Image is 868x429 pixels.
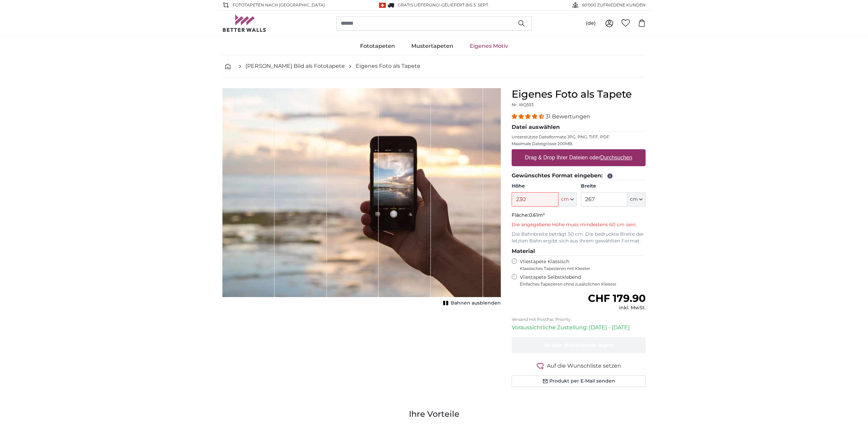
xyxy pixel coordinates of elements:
[520,281,646,287] span: Einfaches Tapezieren ohne zusätzlichen Kleister
[512,324,646,332] p: Voraussichtliche Zustellung: [DATE] - [DATE]
[512,172,646,180] legend: Gewünschtes Format eingeben:
[522,151,635,164] label: Drag & Drop Ihrer Dateien oder
[451,300,501,307] span: Bahnen ausblenden
[379,3,386,8] img: Schweiz
[512,362,646,370] button: Auf die Wunschliste setzen
[512,88,646,100] h1: Eigenes Foto als Tapete
[222,409,646,420] h3: Ihre Vorteile
[544,342,613,348] span: In den Warenkorb legen
[512,102,534,107] span: Nr. WQ553
[581,183,646,190] label: Breite
[627,192,646,207] button: cm
[512,123,646,132] legend: Datei auswählen
[547,362,621,370] span: Auf die Wunschliste setzen
[222,88,501,308] div: 1 of 1
[588,305,646,311] div: inkl. MwSt.
[512,337,646,353] button: In den Warenkorb legen
[558,192,577,207] button: cm
[512,247,646,256] legend: Material
[600,155,632,160] u: Durchsuchen
[356,62,420,70] a: Eigenes Foto als Tapete
[529,212,545,218] span: 0.61m²
[520,258,640,271] label: Vliestapete Klassisch
[512,317,646,322] p: Versand mit PostPac Priority
[461,37,516,55] a: Eigenes Motiv
[403,37,461,55] a: Mustertapeten
[512,375,646,387] button: Produkt per E-Mail senden
[512,231,646,245] p: Die Bahnbreite beträgt 50 cm. Die bedruckte Breite der letzten Bahn ergibt sich aus Ihrem gewählt...
[580,17,601,30] button: (de)
[245,62,345,70] a: [PERSON_NAME] Bild als Fototapete
[588,292,646,305] span: CHF 179.90
[441,298,501,308] button: Bahnen ausblenden
[233,2,325,8] span: Fototapeten nach [GEOGRAPHIC_DATA]
[520,266,640,271] span: Klassisches Tapezieren mit Kleister
[582,2,646,8] span: 60'000 ZUFRIEDENE KUNDEN
[222,15,267,32] img: Betterwalls
[512,183,576,190] label: Höhe
[352,37,403,55] a: Fototapeten
[561,196,569,203] span: cm
[512,141,646,147] p: Maximale Dateigrösse 200MB.
[222,55,646,77] nav: breadcrumbs
[630,196,638,203] span: cm
[441,2,489,7] span: Geliefert bis 3. Sept.
[512,134,646,140] p: Unterstützte Dateiformate JPG, PNG, TIFF, PDF.
[398,2,440,7] span: GRATIS Lieferung!
[546,113,590,120] span: 31 Bewertungen
[512,221,646,228] p: Die angegebene Höhe muss mindestens 60 cm sein.
[520,274,646,287] label: Vliestapete Selbstklebend
[512,113,546,120] span: 4.32 stars
[512,212,646,219] p: Fläche:
[440,2,489,7] span: -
